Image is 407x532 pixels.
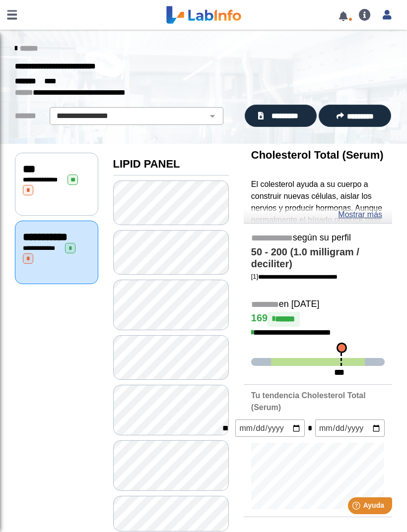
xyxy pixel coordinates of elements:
[251,273,338,280] a: [1]
[251,299,385,310] h5: en [DATE]
[251,246,385,270] h4: 50 - 200 (1.0 milligram / deciliter)
[251,391,366,412] b: Tu tendencia Cholesterol Total (Serum)
[319,493,396,521] iframe: Help widget launcher
[338,209,382,221] a: Mostrar más
[251,178,385,427] p: El colesterol ayuda a su cuerpo a construir nuevas células, aislar los nervios y producir hormona...
[251,312,385,327] h4: 169
[235,419,305,437] input: mm/dd/yyyy
[251,233,385,244] h5: según su perfil
[315,419,385,437] input: mm/dd/yyyy
[251,149,384,161] b: Cholesterol Total (Serum)
[113,158,180,170] b: LIPID PANEL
